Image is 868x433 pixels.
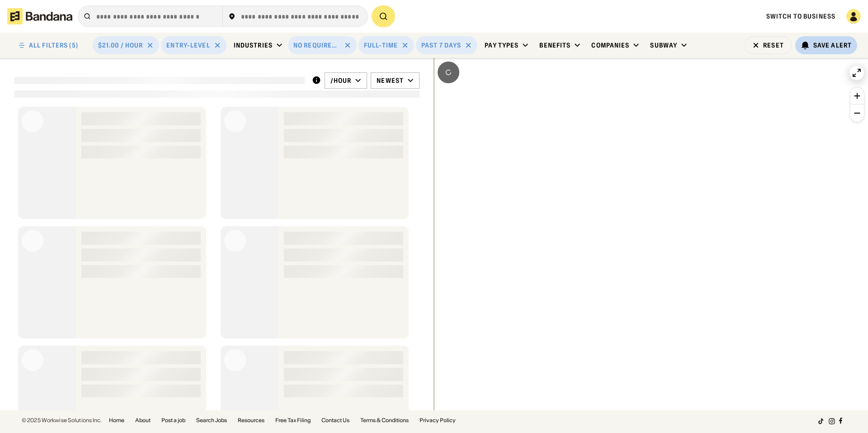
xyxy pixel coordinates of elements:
[330,76,352,85] div: /hour
[364,41,398,49] div: Full-time
[650,41,677,49] div: Subway
[421,41,461,49] div: Past 7 days
[22,418,102,423] div: © 2025 Workwise Solutions Inc.
[420,418,456,423] a: Privacy Policy
[485,41,519,49] div: Pay Types
[234,41,273,49] div: Industries
[98,41,143,49] div: $21.00 / hour
[293,41,340,49] div: No Requirements
[763,42,784,48] div: Reset
[813,41,852,49] div: Save Alert
[377,76,404,85] div: Newest
[166,41,210,49] div: Entry-Level
[29,42,78,48] div: ALL FILTERS (5)
[14,103,420,410] div: grid
[238,418,264,423] a: Resources
[321,418,349,423] a: Contact Us
[539,41,571,49] div: Benefits
[161,418,185,423] a: Post a job
[275,418,311,423] a: Free Tax Filing
[7,8,72,24] img: Bandana logotype
[135,418,151,423] a: About
[360,418,409,423] a: Terms & Conditions
[109,418,124,423] a: Home
[591,41,629,49] div: Companies
[196,418,227,423] a: Search Jobs
[766,12,835,20] a: Switch to Business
